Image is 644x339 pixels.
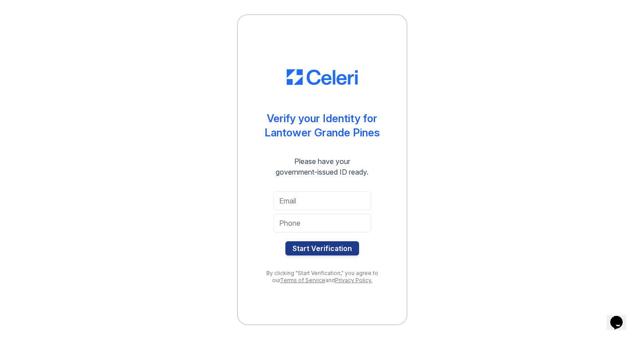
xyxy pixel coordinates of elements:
[256,270,389,284] div: By clicking "Start Verification," you agree to our and
[260,156,384,177] div: Please have your government-issued ID ready.
[607,303,635,330] iframe: chat widget
[335,277,372,283] a: Privacy Policy.
[287,69,358,85] img: CE_Logo_Blue-a8612792a0a2168367f1c8372b55b34899dd931a85d93a1a3d3e32e68fde9ad4.png
[265,112,380,140] div: Verify your Identity for Lantower Grande Pines
[273,191,371,210] input: Email
[280,277,325,283] a: Terms of Service
[285,241,359,255] button: Start Verification
[273,214,371,232] input: Phone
